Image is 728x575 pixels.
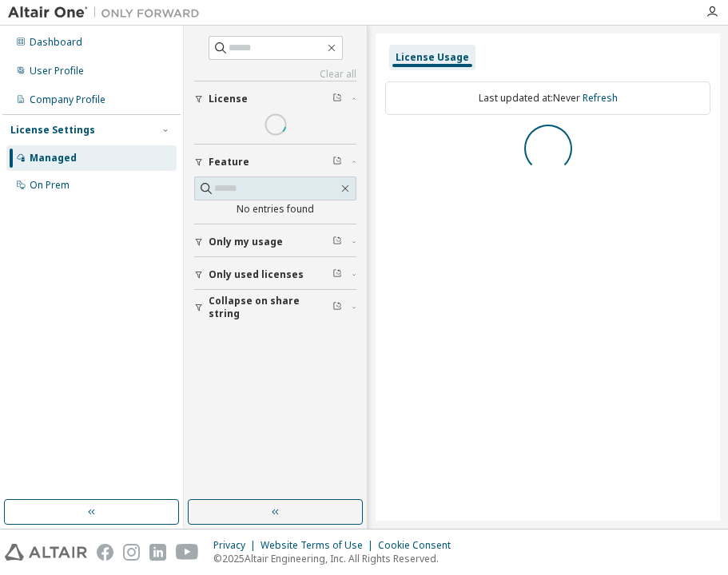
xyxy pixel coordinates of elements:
[194,224,356,260] button: Only my usage
[396,51,469,64] div: License Usage
[583,91,618,105] a: Refresh
[97,544,113,561] img: facebook.svg
[332,236,342,248] span: Clear filter
[30,93,105,106] div: Company Profile
[123,544,140,561] img: instagram.svg
[194,257,356,292] button: Only used licenses
[209,268,304,281] span: Only used licenses
[332,93,342,105] span: Clear filter
[332,156,342,169] span: Clear filter
[209,156,249,169] span: Feature
[194,81,356,117] button: License
[332,301,342,314] span: Clear filter
[176,544,199,561] img: youtube.svg
[30,36,82,49] div: Dashboard
[209,93,248,105] span: License
[30,179,70,192] div: On Prem
[378,539,460,552] div: Cookie Consent
[213,539,261,552] div: Privacy
[194,290,356,325] button: Collapse on share string
[213,552,460,565] p: © 2025 Altair Engineering, Inc. All Rights Reserved.
[209,295,332,320] span: Collapse on share string
[332,268,342,281] span: Clear filter
[10,124,95,137] div: License Settings
[194,68,356,81] a: Clear all
[8,5,208,21] img: Altair One
[194,203,356,216] div: No entries found
[194,145,356,180] button: Feature
[209,236,283,248] span: Only my usage
[5,544,87,561] img: altair_logo.svg
[30,65,84,77] div: User Profile
[261,539,378,552] div: Website Terms of Use
[149,544,166,561] img: linkedin.svg
[385,81,710,115] div: Last updated at: Never
[30,152,77,165] div: Managed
